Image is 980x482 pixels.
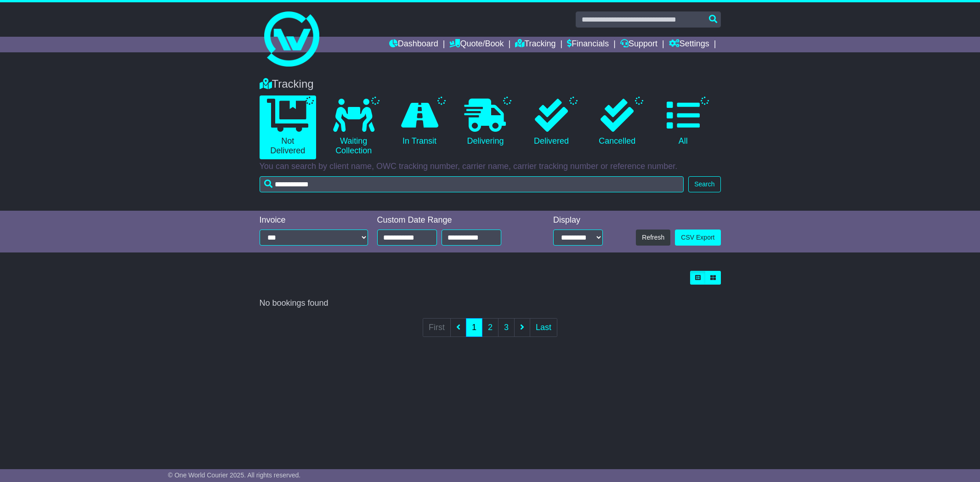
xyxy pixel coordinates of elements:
a: Not Delivered [260,95,316,159]
div: Custom Date Range [377,215,525,225]
button: Search [688,176,720,192]
a: 2 [482,318,498,337]
div: Tracking [255,78,725,91]
a: 1 [466,318,482,337]
button: Refresh [636,230,670,246]
a: All [655,95,711,150]
a: Tracking [515,37,555,52]
a: Quote/Book [449,37,504,52]
div: Invoice [260,215,368,225]
a: Financials [567,37,609,52]
a: Waiting Collection [325,95,382,159]
a: Support [620,37,657,52]
a: CSV Export [675,230,720,246]
a: Last [530,318,557,337]
a: Delivering [457,95,514,150]
a: Cancelled [589,95,646,150]
a: Delivered [523,95,579,150]
span: © One World Courier 2025. All rights reserved. [168,471,301,479]
a: Settings [669,37,709,52]
a: Dashboard [389,37,438,52]
div: Display [553,215,603,225]
p: You can search by client name, OWC tracking number, carrier name, carrier tracking number or refe... [260,162,721,172]
a: 3 [498,318,515,337]
a: In Transit [391,95,448,150]
div: No bookings found [260,298,721,308]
